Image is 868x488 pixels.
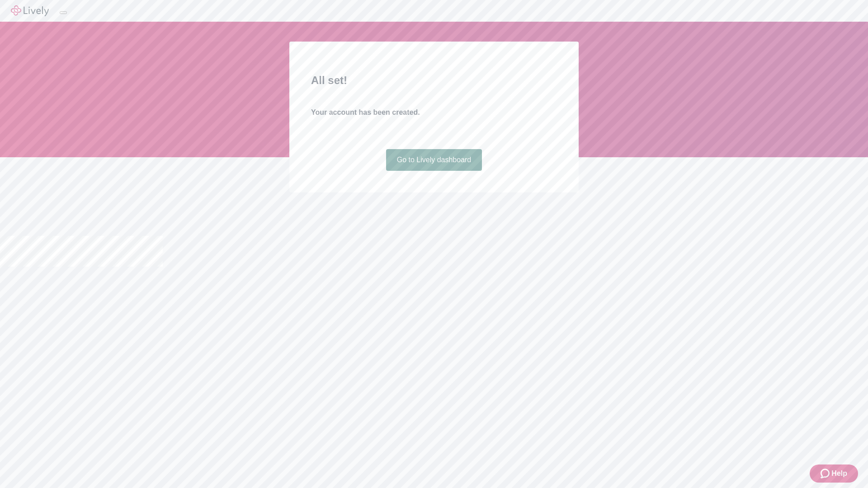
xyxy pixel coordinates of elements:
[311,107,557,118] h4: Your account has been created.
[60,11,67,14] button: Log out
[810,465,858,483] button: Zendesk support iconHelp
[831,468,847,479] span: Help
[386,149,482,171] a: Go to Lively dashboard
[11,5,49,16] img: Lively
[311,72,557,89] h2: All set!
[821,468,831,479] svg: Zendesk support icon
